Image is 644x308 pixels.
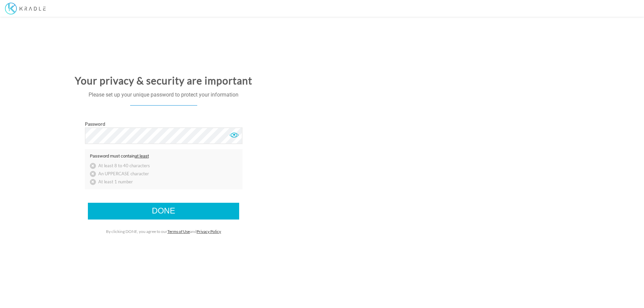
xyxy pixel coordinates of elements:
li: At least 1 number [85,179,164,185]
label: By clicking DONE, you agree to our and [106,229,221,234]
label: Password [85,121,105,127]
li: An UPPERCASE character [85,171,164,177]
input: Done [88,203,239,220]
a: Privacy Policy [197,229,221,234]
h2: Your privacy & security are important [5,75,322,86]
p: Password must contain [90,153,237,160]
li: At least 8 to 40 characters [85,163,164,169]
a: Terms of Use [167,229,190,234]
img: Kradle [5,3,46,14]
u: at least [135,153,149,159]
p: Please set up your unique password to protect your information [5,91,322,99]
